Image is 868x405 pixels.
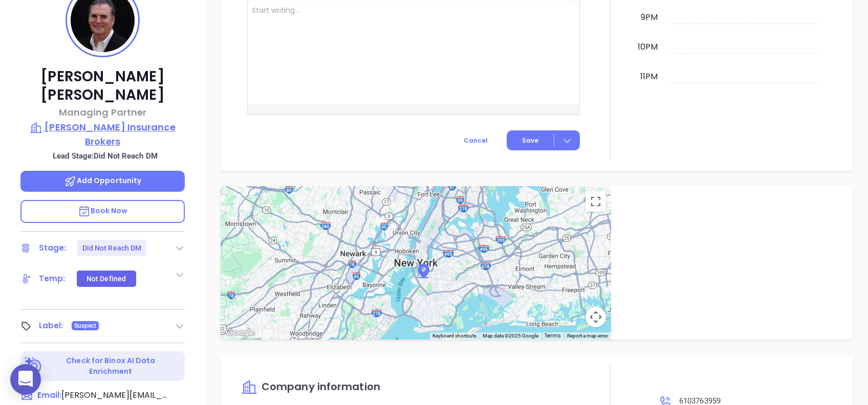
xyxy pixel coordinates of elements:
p: Check for Binox AI Data Enrichment [44,355,178,377]
div: Did Not Reach DM [82,240,142,256]
div: Temp: [39,271,66,286]
div: Label: [39,318,63,333]
a: Report a map error [567,333,608,339]
p: [PERSON_NAME] [PERSON_NAME] [20,67,185,104]
div: Not Defined [86,271,126,287]
span: Save [522,136,538,145]
span: Map data ©2025 Google [483,333,538,339]
a: [PERSON_NAME] Insurance Brokers [20,120,185,148]
button: Cancel [445,130,507,150]
span: Book Now [78,206,128,216]
div: 9pm [639,11,660,24]
a: Company information [241,381,380,393]
span: Company information [262,379,380,394]
p: Managing Partner [20,105,185,119]
span: Cancel [464,136,488,145]
a: Open this area in Google Maps (opens a new window) [223,326,257,340]
button: Keyboard shortcuts [432,332,476,340]
span: Add Opportunity [64,175,142,186]
div: 11pm [638,71,660,83]
img: Ai-Enrich-DaqCidB-.svg [25,357,42,375]
div: Stage: [39,240,67,256]
span: [PERSON_NAME][EMAIL_ADDRESS][DOMAIN_NAME] [61,389,169,401]
span: Suspect [74,320,97,331]
span: Email: [37,389,61,402]
div: 10pm [636,41,660,53]
button: Toggle fullscreen view [585,191,606,212]
p: Lead Stage: Did Not Reach DM [26,149,185,163]
img: Google [223,326,257,340]
a: Terms (opens in new tab) [545,332,561,340]
button: Save [507,130,580,150]
button: Map camera controls [585,307,606,327]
